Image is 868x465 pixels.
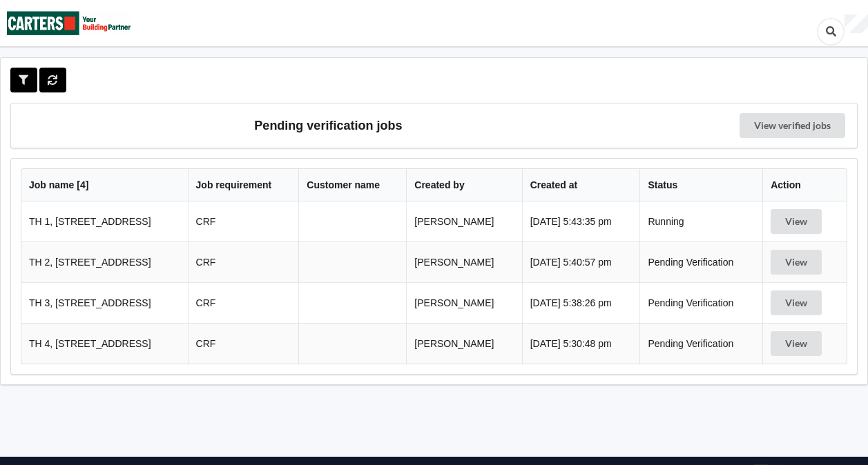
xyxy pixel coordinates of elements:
[522,169,640,201] th: Created at
[188,282,299,323] td: CRF
[188,323,299,364] td: CRF
[845,14,868,34] div: User Profile
[771,290,822,315] button: View
[639,282,762,323] td: Pending Verification
[771,331,822,356] button: View
[771,297,824,308] a: View
[21,201,188,241] td: TH 1, [STREET_ADDRESS]
[406,201,521,241] td: [PERSON_NAME]
[771,338,824,349] a: View
[522,201,640,241] td: [DATE] 5:43:35 pm
[188,241,299,282] td: CRF
[771,250,822,275] button: View
[639,201,762,241] td: Running
[406,323,521,364] td: [PERSON_NAME]
[762,169,847,201] th: Action
[740,113,845,138] a: View verified jobs
[639,323,762,364] td: Pending Verification
[406,282,521,323] td: [PERSON_NAME]
[522,323,640,364] td: [DATE] 5:30:48 pm
[188,201,299,241] td: CRF
[7,1,131,46] img: Carters
[406,169,521,201] th: Created by
[21,113,636,138] h3: Pending verification jobs
[21,323,188,364] td: TH 4, [STREET_ADDRESS]
[21,241,188,282] td: TH 2, [STREET_ADDRESS]
[771,209,822,234] button: View
[771,257,824,268] a: View
[21,169,188,201] th: Job name [ 4 ]
[188,169,299,201] th: Job requirement
[406,241,521,282] td: [PERSON_NAME]
[639,241,762,282] td: Pending Verification
[771,216,824,227] a: View
[21,282,188,323] td: TH 3, [STREET_ADDRESS]
[298,169,406,201] th: Customer name
[522,282,640,323] td: [DATE] 5:38:26 pm
[522,241,640,282] td: [DATE] 5:40:57 pm
[639,169,762,201] th: Status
